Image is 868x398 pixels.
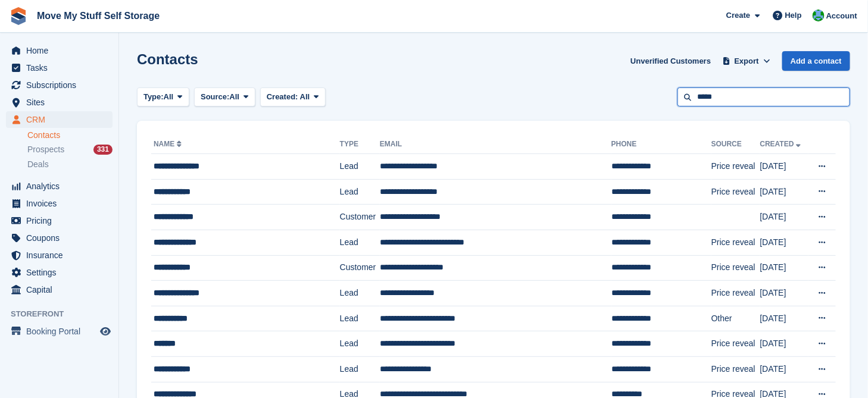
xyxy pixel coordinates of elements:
[11,308,118,320] span: Storefront
[760,154,808,180] td: [DATE]
[711,356,760,382] td: Price reveal
[340,255,380,281] td: Customer
[137,51,198,67] h1: Contacts
[340,331,380,357] td: Lead
[711,255,760,281] td: Price reveal
[760,179,808,205] td: [DATE]
[26,230,98,246] span: Coupons
[93,145,113,155] div: 331
[26,195,98,212] span: Invoices
[760,205,808,230] td: [DATE]
[98,324,113,339] a: Preview store
[340,230,380,255] td: Lead
[711,281,760,306] td: Price reveal
[260,87,326,107] button: Created: All
[26,247,98,264] span: Insurance
[760,356,808,382] td: [DATE]
[720,51,773,71] button: Export
[27,159,49,170] span: Deals
[26,111,98,128] span: CRM
[6,77,113,93] a: menu
[6,281,113,298] a: menu
[201,91,229,103] span: Source:
[26,77,98,93] span: Subscriptions
[711,135,760,154] th: Source
[735,55,759,67] span: Export
[32,6,164,26] a: Move My Stuff Self Storage
[380,135,611,154] th: Email
[164,91,174,103] span: All
[27,130,113,141] a: Contacts
[611,135,711,154] th: Phone
[813,10,825,21] img: Dan
[6,94,113,111] a: menu
[6,247,113,264] a: menu
[726,10,750,21] span: Create
[26,42,98,59] span: Home
[340,356,380,382] td: Lead
[230,91,240,103] span: All
[826,10,857,22] span: Account
[711,154,760,180] td: Price reveal
[27,144,64,155] span: Prospects
[340,154,380,180] td: Lead
[785,10,802,21] span: Help
[6,323,113,340] a: menu
[26,94,98,111] span: Sites
[26,281,98,298] span: Capital
[267,92,298,101] span: Created:
[26,59,98,76] span: Tasks
[711,331,760,357] td: Price reveal
[26,323,98,340] span: Booking Portal
[27,158,113,171] a: Deals
[26,178,98,195] span: Analytics
[6,42,113,59] a: menu
[340,205,380,230] td: Customer
[760,331,808,357] td: [DATE]
[782,51,850,71] a: Add a contact
[143,91,164,103] span: Type:
[340,135,380,154] th: Type
[6,111,113,128] a: menu
[340,306,380,331] td: Lead
[26,264,98,281] span: Settings
[760,230,808,255] td: [DATE]
[6,178,113,195] a: menu
[340,179,380,205] td: Lead
[6,59,113,76] a: menu
[300,92,310,101] span: All
[10,7,27,25] img: stora-icon-8386f47178a22dfd0bd8f6a31ec36ba5ce8667c1dd55bd0f319d3a0aa187defe.svg
[626,51,716,71] a: Unverified Customers
[137,87,189,107] button: Type: All
[760,255,808,281] td: [DATE]
[6,195,113,212] a: menu
[154,140,184,148] a: Name
[760,140,804,148] a: Created
[27,143,113,156] a: Prospects 331
[760,306,808,331] td: [DATE]
[194,87,255,107] button: Source: All
[760,281,808,306] td: [DATE]
[711,179,760,205] td: Price reveal
[6,230,113,246] a: menu
[711,306,760,331] td: Other
[6,264,113,281] a: menu
[340,281,380,306] td: Lead
[6,212,113,229] a: menu
[711,230,760,255] td: Price reveal
[26,212,98,229] span: Pricing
